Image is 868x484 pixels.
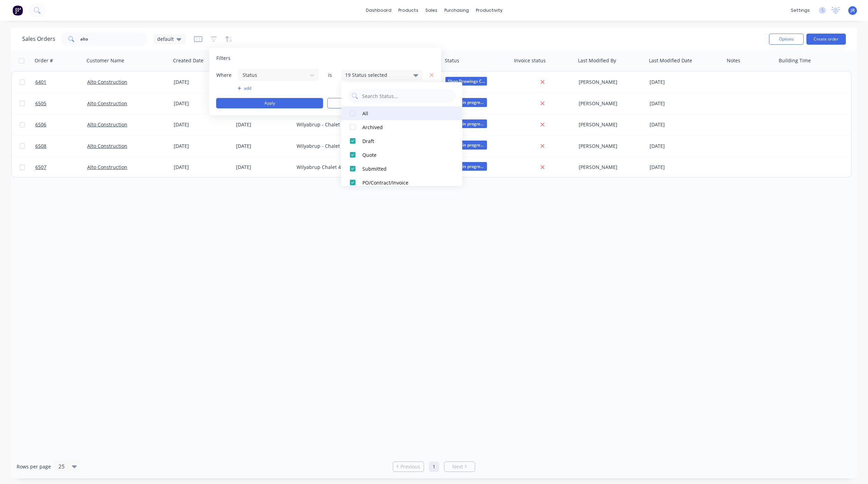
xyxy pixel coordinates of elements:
a: Alto Construction [87,164,127,170]
div: PO/Contract/Invoice [362,179,445,186]
div: Last Modified By [578,57,616,64]
span: 6401 [35,79,46,86]
div: [DATE] [650,164,722,171]
div: [DATE] [650,143,722,150]
button: Create order [806,34,846,45]
input: Search... [80,32,148,46]
div: productivity [472,5,506,16]
span: Next [452,463,463,470]
div: Created Date [173,57,204,64]
span: 6505 [35,100,46,107]
a: 6507 [35,157,87,178]
div: [DATE] [650,100,722,107]
div: [DATE] [174,79,230,86]
span: 6506 [35,121,46,128]
span: Shops in progre... [445,98,487,107]
a: Alto Construction [87,100,127,107]
span: JR [851,7,855,14]
span: Shops in progre... [445,162,487,171]
div: Draft [362,137,445,145]
div: [DATE] [174,100,230,107]
a: Previous page [393,463,424,470]
a: Page 1 is your current page [429,461,439,472]
button: Archived [341,120,462,134]
div: Order # [35,57,53,64]
div: [PERSON_NAME] [579,100,641,107]
div: Submitted [362,165,445,172]
div: [DATE] [174,143,230,150]
div: settings [787,5,813,16]
span: Filters [216,55,230,62]
div: 19 Status selected [345,71,408,79]
div: Building Time [779,57,811,64]
button: add [238,86,319,91]
span: is [323,72,337,79]
div: [PERSON_NAME] [579,79,641,86]
a: 6508 [35,136,87,156]
div: Invoice status [514,57,546,64]
span: Where [216,72,237,79]
div: Last Modified Date [649,57,692,64]
h1: Sales Orders [22,36,55,42]
a: Alto Construction [87,121,127,128]
div: Archived [362,124,445,131]
span: default [157,35,174,43]
div: Notes [727,57,740,64]
div: [DATE] [236,164,291,171]
div: Wilyabrup Chalet 4 [297,164,373,171]
a: 6401 [35,72,87,92]
div: [PERSON_NAME] [579,143,641,150]
span: 6507 [35,164,46,171]
span: Shops in progre... [445,119,487,128]
a: dashboard [362,5,395,16]
ul: Pagination [390,461,478,472]
span: Previous [400,463,420,470]
a: Alto Construction [87,79,127,85]
input: Search Status... [361,89,452,103]
div: [PERSON_NAME] [579,164,641,171]
button: Apply [216,98,323,108]
button: Draft [341,134,462,148]
div: [DATE] [236,143,291,150]
div: All [362,110,445,117]
button: Quote [341,148,462,162]
div: Wilyabrup - Chalet 3 [297,121,373,128]
span: 6508 [35,143,46,150]
div: [DATE] [650,79,722,86]
button: Options [769,34,804,45]
button: Submitted [341,162,462,176]
div: [DATE] [650,121,722,128]
span: Rows per page [17,463,51,470]
img: Factory [12,5,23,16]
div: Quote [362,151,445,159]
div: [DATE] [236,121,291,128]
div: Customer Name [87,57,124,64]
button: All [341,106,462,120]
a: Next page [444,463,475,470]
a: 6505 [35,93,87,114]
div: purchasing [441,5,472,16]
div: Status [445,57,459,64]
div: [PERSON_NAME] [579,121,641,128]
span: Shop Drawings C... [445,77,487,86]
span: Shops in progre... [445,141,487,149]
div: sales [422,5,441,16]
div: products [395,5,422,16]
button: Clear [327,98,434,108]
a: Alto Construction [87,143,127,149]
div: [DATE] [174,164,230,171]
div: [DATE] [174,121,230,128]
div: Wilyabrup - Chalet 5 [297,143,373,150]
a: 6506 [35,114,87,135]
button: PO/Contract/Invoice [341,176,462,189]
